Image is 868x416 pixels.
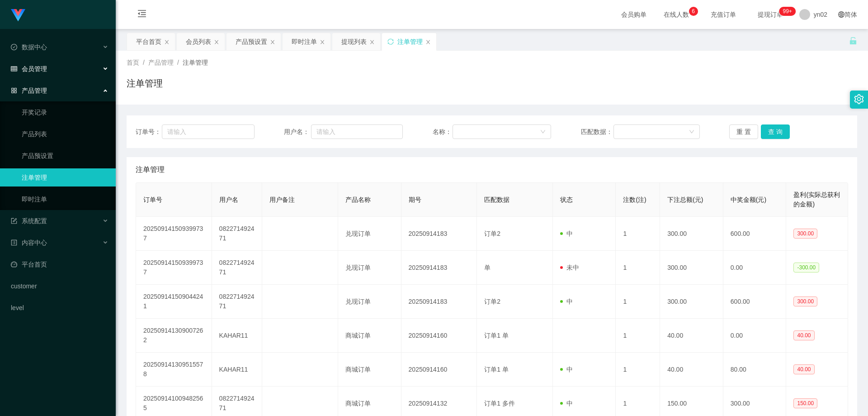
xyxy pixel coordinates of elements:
span: 系统配置 [11,217,47,225]
td: 082271492471 [212,217,263,251]
i: 图标: close [164,39,170,45]
div: 注单管理 [397,33,423,50]
button: 查 询 [761,124,790,139]
a: 产品列表 [22,125,108,143]
i: 图标: unlock [849,37,857,45]
a: level [11,299,108,317]
td: 20250914183 [401,217,477,251]
input: 请输入 [162,124,254,139]
span: 用户名 [219,196,238,203]
a: 图标: dashboard平台首页 [11,255,108,273]
span: 订单2 [484,230,500,237]
span: 订单1 单 [484,366,509,373]
td: 202509141509399737 [136,251,212,285]
div: 平台首页 [136,33,161,50]
span: 内容中心 [11,239,47,246]
span: 用户备注 [269,196,295,203]
span: 注单管理 [183,59,208,66]
i: 图标: menu-fold [127,0,157,29]
i: 图标: form [11,218,17,224]
a: 产品预设置 [22,147,108,165]
i: 图标: check-circle-o [11,44,17,50]
i: 图标: sync [387,38,394,45]
span: 注单管理 [136,164,165,175]
span: 状态 [560,196,573,203]
td: 202509141509044241 [136,285,212,319]
td: 0.00 [723,251,787,285]
span: -300.00 [793,263,819,273]
td: 1 [616,285,660,319]
p: 6 [692,7,695,16]
td: 202509141509399737 [136,217,212,251]
td: 20250914160 [401,353,477,387]
td: 商城订单 [338,319,401,353]
span: 单 [484,264,491,271]
i: 图标: down [689,129,694,135]
td: 1 [616,319,660,353]
i: 图标: close [369,39,375,45]
i: 图标: global [838,11,844,18]
span: 数据中心 [11,43,47,51]
div: 产品预设置 [236,33,267,50]
td: 1 [616,217,660,251]
td: 300.00 [660,251,723,285]
td: KAHAR11 [212,353,263,387]
td: 20250914183 [401,285,477,319]
span: 订单2 [484,298,500,305]
span: 产品管理 [148,59,174,66]
sup: 6 [689,7,698,16]
div: 提现列表 [341,33,367,50]
button: 重 置 [729,124,758,139]
span: 匹配数据 [484,196,509,203]
td: 20250914160 [401,319,477,353]
i: 图标: profile [11,239,17,246]
span: 产品名称 [345,196,371,203]
i: 图标: close [214,39,219,45]
td: 300.00 [660,285,723,319]
td: 082271492471 [212,251,263,285]
span: 在线人数 [659,11,693,18]
i: 图标: table [11,66,17,72]
td: 202509141309007262 [136,319,212,353]
span: 盈利(实际总获利的金额) [793,191,840,208]
span: 中 [560,230,573,237]
i: 图标: close [425,39,431,45]
span: 未中 [560,264,579,271]
span: 期号 [409,196,421,203]
span: 下注总额(元) [667,196,703,203]
span: 中奖金额(元) [731,196,766,203]
i: 图标: down [540,129,546,135]
td: 40.00 [660,353,723,387]
td: 082271492471 [212,285,263,319]
h1: 注单管理 [127,77,163,90]
span: 产品管理 [11,87,47,94]
td: 40.00 [660,319,723,353]
span: 150.00 [793,398,817,408]
span: 订单1 多件 [484,400,515,407]
i: 图标: close [270,39,275,45]
a: 开奖记录 [22,103,108,121]
td: 1 [616,353,660,387]
span: 300.00 [793,229,817,239]
td: 600.00 [723,217,787,251]
span: / [177,59,179,66]
td: KAHAR11 [212,319,263,353]
td: 0.00 [723,319,787,353]
span: 匹配数据： [581,127,613,137]
i: 图标: appstore-o [11,87,17,94]
td: 600.00 [723,285,787,319]
span: 充值订单 [706,11,741,18]
input: 请输入 [311,124,403,139]
a: 注单管理 [22,168,108,186]
img: logo.9652507e.png [11,9,25,22]
span: 40.00 [793,364,814,374]
a: customer [11,277,108,295]
a: 即时注单 [22,190,108,208]
span: 订单号： [136,127,162,137]
td: 商城订单 [338,353,401,387]
i: 图标: setting [854,94,864,104]
td: 202509141309515578 [136,353,212,387]
td: 300.00 [660,217,723,251]
span: 订单1 单 [484,332,509,339]
span: 中 [560,298,573,305]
